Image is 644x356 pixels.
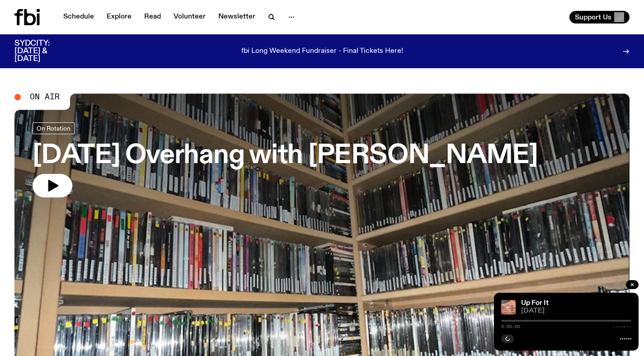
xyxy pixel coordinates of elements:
[33,122,75,134] a: On Rotation
[101,11,137,23] a: Explore
[575,13,611,21] span: Support Us
[501,324,520,329] span: 0:00:00
[521,300,549,307] a: Up For It
[37,125,71,132] span: On Rotation
[213,11,261,23] a: Newsletter
[14,40,72,63] h3: SYDCITY: [DATE] & [DATE]
[612,324,631,329] span: -:--:--
[58,11,99,23] a: Schedule
[33,122,538,197] a: [DATE] Overhang with [PERSON_NAME]
[33,143,538,169] h3: [DATE] Overhang with [PERSON_NAME]
[139,11,166,23] a: Read
[521,308,631,314] span: [DATE]
[241,47,403,56] p: fbi Long Weekend Fundraiser - Final Tickets Here!
[569,11,630,23] button: Support Us
[30,93,60,101] span: On Air
[168,11,211,23] a: Volunteer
